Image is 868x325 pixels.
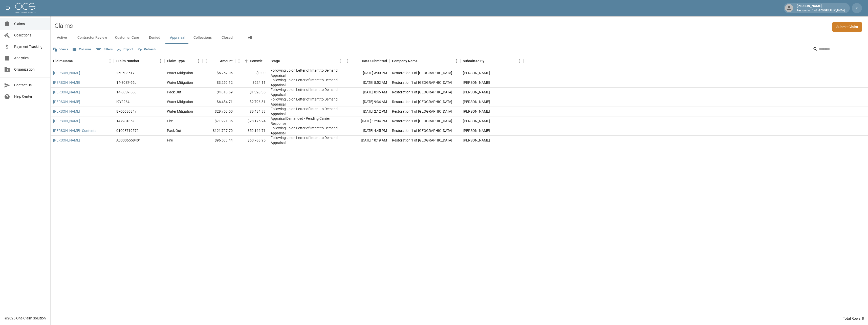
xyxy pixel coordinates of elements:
[392,90,452,95] div: Restoration 1 of Evansville
[392,118,452,124] div: Restoration 1 of Evansville
[55,22,73,30] h2: Claims
[167,70,193,75] div: Water Mitigation
[53,99,80,104] a: [PERSON_NAME]
[344,54,389,68] div: Date Submitted
[795,4,847,13] div: [PERSON_NAME]
[116,54,139,68] div: Claim Number
[202,136,235,145] div: $96,533.44
[235,57,243,65] button: Menu
[235,136,268,145] div: $60,788.95
[167,80,193,85] div: Water Mitigation
[14,55,46,61] span: Analytics
[53,128,96,133] a: [PERSON_NAME]- Contents
[116,46,134,53] button: Export
[271,126,341,136] div: Following up on Letter of Intent to Demand Appraisal
[344,57,352,65] button: Menu
[235,78,268,88] div: $624.11
[14,44,46,49] span: Payment Tracking
[14,83,46,88] span: Contact Us
[463,70,490,75] div: Amanda Murry
[53,70,80,75] a: [PERSON_NAME]
[116,109,137,114] div: 8700030347
[167,138,173,143] div: Fire
[243,57,250,65] button: Sort
[114,54,164,68] div: Claim Number
[51,54,114,68] div: Claim Name
[51,32,73,44] button: Active
[95,46,114,54] button: Show filters
[344,126,389,136] div: [DATE] 4:45 PM
[344,136,389,145] div: [DATE] 10:19 AM
[213,57,220,65] button: Sort
[116,99,129,104] div: I9Y2264
[271,87,341,97] div: Following up on Letter of Intent to Demand Appraisal
[116,138,141,143] div: A00006558401
[235,126,268,136] div: $52,166.71
[167,90,181,95] div: Pack Out
[392,70,452,75] div: Restoration 1 of Evansville
[53,80,80,85] a: [PERSON_NAME]
[484,57,491,65] button: Sort
[167,54,185,68] div: Claim Type
[106,57,114,65] button: Menu
[463,109,490,114] div: Amanda Murry
[463,90,490,95] div: Amanda Murry
[271,68,341,78] div: Following up on Letter of Intent to Demand Appraisal
[167,128,181,133] div: Pack Out
[235,116,268,126] div: $28,175.24
[392,54,418,68] div: Company Name
[157,57,164,65] button: Menu
[202,126,235,136] div: $121,727.70
[271,97,341,107] div: Following up on Letter of Intent to Demand Appraisal
[235,88,268,97] div: $1,328.36
[392,109,452,114] div: Restoration 1 of Evansville
[235,97,268,107] div: $2,796.31
[166,32,189,44] button: Appraisal
[280,57,287,65] button: Sort
[362,54,387,68] div: Date Submitted
[235,107,268,116] div: $9,484.99
[14,33,46,38] span: Collections
[271,54,280,68] div: Stage
[52,46,70,53] button: Views
[53,109,80,114] a: [PERSON_NAME]
[516,57,524,65] button: Menu
[344,97,389,107] div: [DATE] 9:34 AM
[344,68,389,78] div: [DATE] 3:00 PM
[460,54,524,68] div: Submitted By
[271,135,341,145] div: Following up on Letter of Intent to Demand Appraisal
[53,90,80,95] a: [PERSON_NAME]
[14,67,46,72] span: Organization
[463,118,490,124] div: Amanda Murry
[271,106,341,116] div: Following up on Letter of Intent to Demand Appraisal
[73,32,111,44] button: Contractor Review
[271,77,341,88] div: Following up on Letter of Intent to Demand Appraisal
[832,22,862,32] a: Submit Claim
[453,57,460,65] button: Menu
[813,45,867,54] div: Search
[53,118,80,124] a: [PERSON_NAME]
[139,57,146,65] button: Sort
[392,138,452,143] div: Restoration 1 of Evansville
[235,68,268,78] div: $0.00
[202,54,235,68] div: Amount
[14,21,46,27] span: Claims
[238,32,261,44] button: All
[202,88,235,97] div: $4,018.69
[202,68,235,78] div: $6,252.06
[392,128,452,133] div: Restoration 1 of Evansville
[418,57,425,65] button: Sort
[189,32,216,44] button: Collections
[116,80,137,85] div: 14-80S7-55J
[389,54,460,68] div: Company Name
[116,128,139,133] div: 01008719572
[344,107,389,116] div: [DATE] 2:12 PM
[136,46,157,53] button: Refresh
[220,54,233,68] div: Amount
[116,118,135,124] div: 1479S135Z
[51,32,868,44] div: dynamic tabs
[5,316,46,321] div: © 2025 One Claim Solution
[463,54,484,68] div: Submitted By
[111,32,143,44] button: Customer Care
[268,54,344,68] div: Stage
